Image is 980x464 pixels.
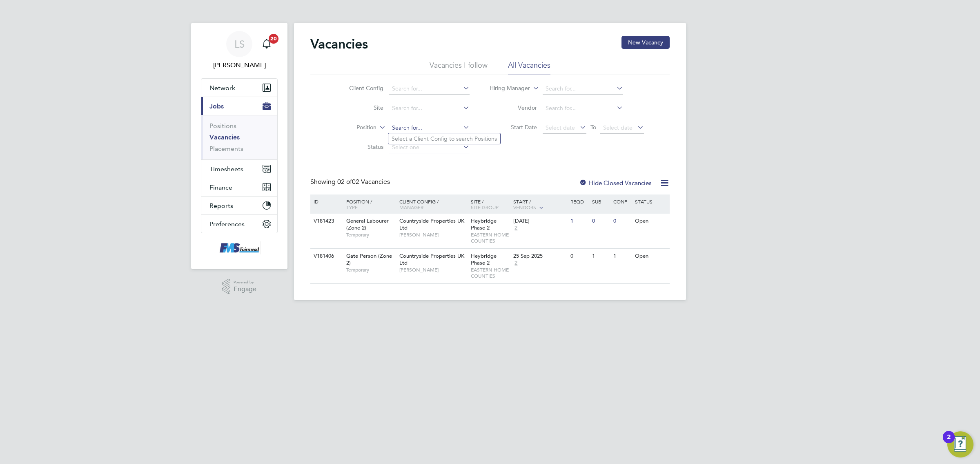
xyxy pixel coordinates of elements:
input: Search for... [389,103,470,114]
li: Select a Client Config to search Positions [388,133,500,144]
span: LS [234,39,245,49]
span: 02 of [337,178,352,186]
span: Lawrence Schott [201,60,278,70]
label: Hide Closed Vacancies [579,179,652,187]
span: Timesheets [209,165,243,173]
li: All Vacancies [508,60,550,75]
button: Preferences [201,215,277,233]
span: Select date [603,124,633,131]
span: 2 [513,225,519,232]
button: New Vacancy [621,36,670,49]
span: Manager [399,204,423,210]
button: Reports [201,197,277,214]
span: Reports [209,202,233,210]
span: Vendors [513,204,536,210]
label: Vendor [490,104,537,111]
span: Engage [234,286,256,293]
span: Type [346,204,358,210]
a: Vacancies [209,133,240,141]
a: Placements [209,145,243,152]
label: Position [330,124,376,132]
label: Client Config [336,84,383,92]
div: Position / [340,194,397,214]
a: 20 [258,31,275,57]
span: 20 [269,34,278,44]
label: Status [336,143,383,150]
div: Client Config / [397,194,469,214]
span: Select date [546,124,575,131]
img: f-mead-logo-retina.png [218,241,261,254]
span: Powered by [234,279,256,286]
div: 1 [568,214,590,229]
input: Search for... [389,83,470,95]
span: Gate Person (Zone 2) [346,252,392,266]
div: V181406 [312,249,340,264]
span: [PERSON_NAME] [399,267,467,273]
span: Jobs [209,102,224,110]
input: Search for... [389,122,470,134]
span: Heybridge Phase 2 [471,217,497,231]
span: Temporary [346,232,395,238]
div: Open [633,214,668,229]
span: Network [209,84,235,92]
button: Finance [201,178,277,196]
div: Reqd [568,194,590,208]
span: To [588,122,599,133]
input: Search for... [543,103,623,114]
label: Site [336,104,383,111]
div: [DATE] [513,218,566,225]
a: LS[PERSON_NAME] [201,31,278,70]
span: Preferences [209,220,245,228]
div: Sub [590,194,611,208]
span: [PERSON_NAME] [399,232,467,238]
div: Jobs [201,115,277,159]
div: ID [312,194,340,208]
button: Open Resource Center, 2 new notifications [947,431,973,457]
span: Temporary [346,267,395,273]
span: Heybridge Phase 2 [471,252,497,266]
div: Conf [611,194,633,208]
span: EASTERN HOME COUNTIES [471,232,510,244]
a: Positions [209,122,236,130]
input: Search for... [543,83,623,95]
div: Start / [511,194,568,215]
div: Open [633,249,668,264]
div: Site / [469,194,512,214]
span: EASTERN HOME COUNTIES [471,267,510,279]
a: Go to home page [201,241,278,254]
div: 25 Sep 2025 [513,253,566,260]
input: Select one [389,142,470,153]
div: V181423 [312,214,340,229]
h2: Vacancies [310,36,368,52]
label: Hiring Manager [483,84,530,93]
div: 1 [611,249,633,264]
a: Powered byEngage [222,279,257,294]
div: 2 [947,437,951,448]
div: 0 [568,249,590,264]
span: Finance [209,183,232,191]
div: Showing [310,178,392,186]
div: Status [633,194,668,208]
span: General Labourer (Zone 2) [346,217,389,231]
span: Countryside Properties UK Ltd [399,252,464,266]
li: Vacancies I follow [430,60,488,75]
button: Timesheets [201,160,277,178]
span: Countryside Properties UK Ltd [399,217,464,231]
nav: Main navigation [191,23,287,269]
span: Site Group [471,204,499,210]
button: Jobs [201,97,277,115]
span: 02 Vacancies [337,178,390,186]
span: 2 [513,260,519,267]
div: 0 [611,214,633,229]
div: 1 [590,249,611,264]
button: Network [201,79,277,97]
label: Start Date [490,124,537,131]
div: 0 [590,214,611,229]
